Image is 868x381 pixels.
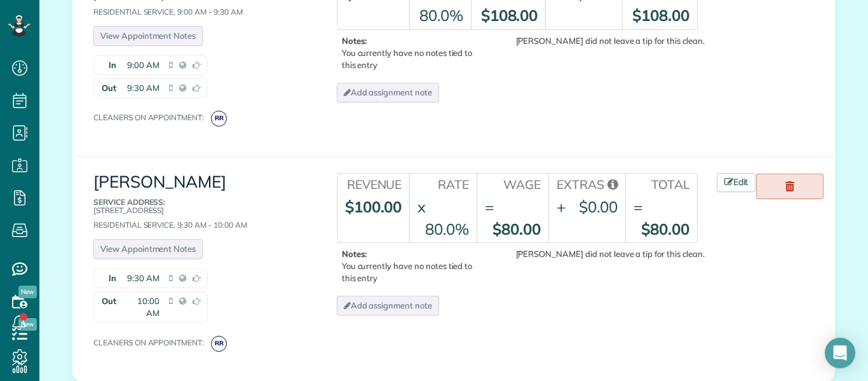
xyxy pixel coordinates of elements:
[485,196,494,218] div: =
[93,338,209,347] span: Cleaners on appointment:
[94,269,119,287] strong: In
[337,296,439,315] a: Add assignment note
[417,196,426,218] div: x
[579,196,618,218] div: $0.00
[342,249,367,259] b: Notes:
[481,6,538,25] strong: $108.00
[477,174,548,193] th: Wage
[425,218,469,240] div: 80.0%
[93,197,165,207] b: Service Address:
[557,196,566,218] div: +
[18,286,37,298] span: New
[632,6,689,25] strong: $108.00
[342,35,484,71] p: You currently have no notes tied to this entry
[94,79,119,97] strong: Out
[548,174,625,193] th: Extras
[342,36,367,46] b: Notes:
[419,4,463,26] div: 80.0%
[127,59,159,71] span: 9:00 AM
[93,239,203,259] a: View Appointment Notes
[492,219,541,239] strong: $80.00
[825,338,855,368] div: Open Intercom Messenger
[211,111,227,127] span: RR
[127,272,159,284] span: 9:30 AM
[94,56,119,74] strong: In
[123,295,159,319] span: 10:00 AM
[342,248,484,284] p: You currently have no notes tied to this entry
[93,26,203,46] a: View Appointment Notes
[641,219,689,239] strong: $80.00
[93,198,308,214] p: [STREET_ADDRESS]
[93,198,308,230] div: Residential Service, 9:30 AM - 10:00 AM
[717,173,756,192] a: Edit
[345,197,402,216] strong: $100.00
[487,248,705,260] div: [PERSON_NAME] did not leave a tip for this clean.
[337,83,439,102] a: Add assignment note
[94,292,119,322] strong: Out
[487,35,705,47] div: [PERSON_NAME] did not leave a tip for this clean.
[634,196,642,218] div: =
[337,174,410,193] th: Revenue
[127,82,159,94] span: 9:30 AM
[409,174,476,193] th: Rate
[93,171,226,192] a: [PERSON_NAME]
[93,113,209,122] span: Cleaners on appointment:
[211,336,227,352] span: RR
[625,174,697,193] th: Total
